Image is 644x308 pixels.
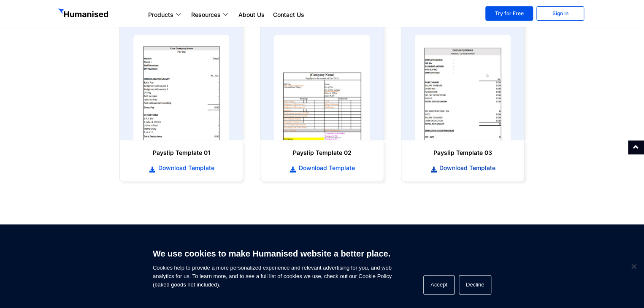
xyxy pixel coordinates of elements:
[415,35,511,140] img: payslip template
[629,262,638,270] span: Decline
[187,10,234,20] a: Resources
[269,163,375,173] a: Download Template
[153,248,392,259] h6: We use cookies to make Humanised website a better place.
[153,243,392,289] span: Cookies help to provide a more personalized experience and relevant advertising for you, and web ...
[485,6,533,21] a: Try for Free
[269,149,375,157] h6: Payslip Template 02
[156,164,214,172] span: Download Template
[459,275,491,294] button: Decline
[410,163,516,173] a: Download Template
[297,164,355,172] span: Download Template
[437,164,495,172] span: Download Template
[133,35,229,140] img: payslip template
[234,10,269,20] a: About Us
[423,275,455,294] button: Accept
[269,10,308,20] a: Contact Us
[58,8,110,19] img: GetHumanised Logo
[274,35,370,140] img: payslip template
[128,149,234,157] h6: Payslip Template 01
[410,149,516,157] h6: Payslip Template 03
[128,163,234,173] a: Download Template
[144,10,187,20] a: Products
[536,6,584,21] a: Sign In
